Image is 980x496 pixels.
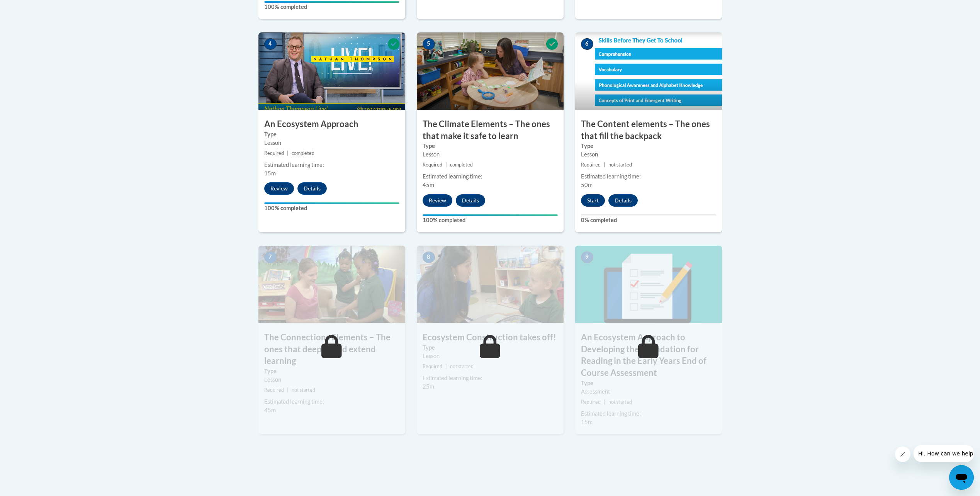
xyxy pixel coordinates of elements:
[575,331,722,379] h3: An Ecosystem Approach to Developing the Foundation for Reading in the Early Years End of Course A...
[445,162,447,168] span: |
[423,214,558,216] div: Your progress
[417,246,564,323] img: Course Image
[258,246,405,323] img: Course Image
[450,364,474,369] span: not started
[581,172,716,181] div: Estimated learning time:
[264,130,399,139] label: Type
[895,447,910,462] iframe: Close message
[423,162,442,168] span: Required
[292,150,314,156] span: completed
[423,150,558,159] div: Lesson
[423,38,435,50] span: 5
[423,216,558,224] label: 100% completed
[264,3,399,11] label: 100% completed
[575,246,722,323] img: Course Image
[423,352,558,360] div: Lesson
[575,32,722,110] img: Course Image
[5,5,63,12] span: Hi. How can we help?
[581,399,601,405] span: Required
[264,139,399,147] div: Lesson
[445,364,447,369] span: |
[423,383,434,390] span: 25m
[581,387,716,396] div: Assessment
[604,399,605,405] span: |
[264,202,399,204] div: Your progress
[264,1,399,3] div: Your progress
[450,162,473,168] span: completed
[264,150,284,156] span: Required
[423,251,435,263] span: 8
[608,399,632,405] span: not started
[604,162,605,168] span: |
[581,379,716,387] label: Type
[287,150,289,156] span: |
[581,409,716,418] div: Estimated learning time:
[581,142,716,150] label: Type
[456,194,485,207] button: Details
[264,182,294,195] button: Review
[914,445,974,462] iframe: Message from company
[264,161,399,169] div: Estimated learning time:
[423,182,434,188] span: 45m
[287,387,289,393] span: |
[423,142,558,150] label: Type
[423,364,442,369] span: Required
[264,397,399,406] div: Estimated learning time:
[581,251,593,263] span: 9
[258,331,405,367] h3: The Connections Elements – The ones that deepen and extend learning
[264,367,399,375] label: Type
[581,194,605,207] button: Start
[258,118,405,130] h3: An Ecosystem Approach
[264,204,399,212] label: 100% completed
[264,407,276,413] span: 45m
[581,162,601,168] span: Required
[423,343,558,352] label: Type
[949,465,974,490] iframe: Button to launch messaging window
[608,162,632,168] span: not started
[423,374,558,382] div: Estimated learning time:
[264,170,276,177] span: 15m
[608,194,638,207] button: Details
[575,118,722,142] h3: The Content elements – The ones that fill the backpack
[292,387,315,393] span: not started
[258,32,405,110] img: Course Image
[423,194,452,207] button: Review
[581,150,716,159] div: Lesson
[581,419,593,425] span: 15m
[581,38,593,50] span: 6
[417,331,564,343] h3: Ecosystem Construction takes off!
[297,182,327,195] button: Details
[264,251,277,263] span: 7
[264,375,399,384] div: Lesson
[264,38,277,50] span: 4
[581,182,593,188] span: 50m
[417,118,564,142] h3: The Climate Elements – The ones that make it safe to learn
[581,216,716,224] label: 0% completed
[264,387,284,393] span: Required
[417,32,564,110] img: Course Image
[423,172,558,181] div: Estimated learning time:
